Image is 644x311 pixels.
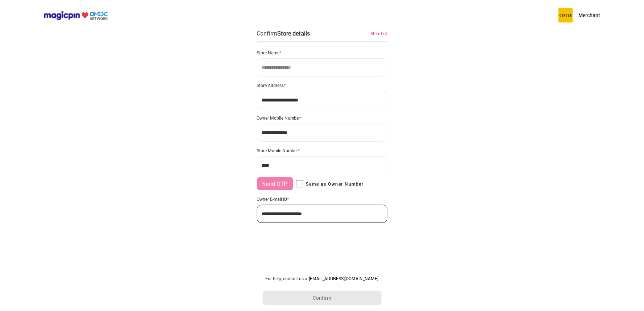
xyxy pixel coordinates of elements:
div: Store Address [257,82,387,88]
button: Send OTP [257,177,293,190]
a: [EMAIL_ADDRESS][DOMAIN_NAME] [309,275,379,281]
img: ondc-logo-new-small.8a59708e.svg [43,11,108,20]
img: circus.b677b59b.png [558,8,573,22]
div: For help, contact us at [263,275,382,281]
div: Store Mobile Number [257,148,387,153]
div: Store details [278,29,310,37]
div: Owner Mobile Number [257,115,387,121]
div: Step 1/4 [371,30,387,37]
div: Owner E-mail ID [257,196,387,202]
input: Same as Owner Number [296,180,303,187]
div: Confirm [257,29,310,38]
label: Same as Owner Number [296,180,364,187]
p: Merchant [579,12,601,19]
div: Store Name [257,50,387,55]
button: Confirm [263,291,382,305]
